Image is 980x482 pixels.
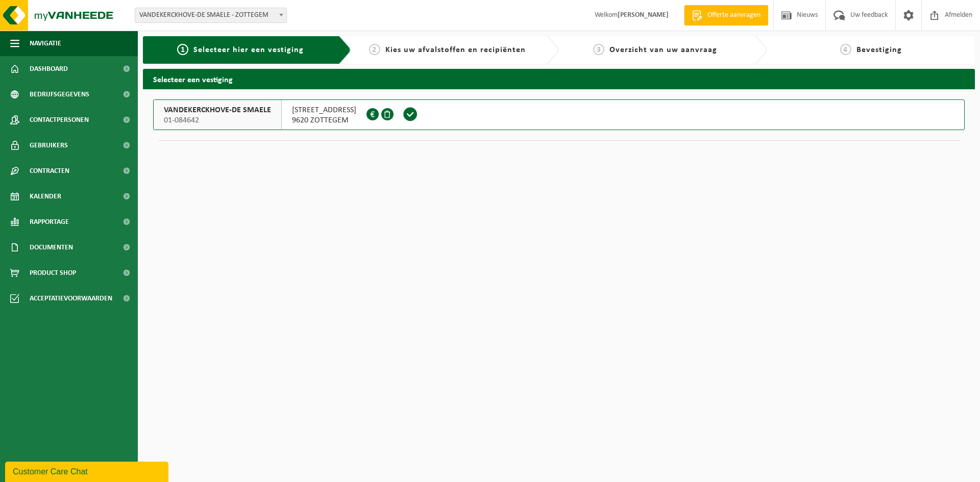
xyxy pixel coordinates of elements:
button: VANDEKERCKHOVE-DE SMAELE 01-084642 [STREET_ADDRESS]9620 ZOTTEGEM [153,99,965,130]
span: Gebruikers [30,133,68,158]
span: Navigatie [30,31,61,56]
span: Kies uw afvalstoffen en recipiënten [385,46,526,54]
span: VANDEKERCKHOVE-DE SMAELE - ZOTTEGEM [135,8,286,22]
span: VANDEKERCKHOVE-DE SMAELE - ZOTTEGEM [135,8,287,23]
strong: [PERSON_NAME] [618,11,669,19]
span: Kalender [30,184,61,209]
iframe: chat widget [5,460,170,482]
span: Bevestiging [856,46,902,54]
span: 4 [840,44,851,55]
span: 2 [369,44,380,55]
span: Rapportage [30,209,69,235]
span: Acceptatievoorwaarden [30,286,112,311]
span: Offerte aanvragen [705,10,763,20]
span: Contracten [30,158,69,184]
span: Documenten [30,235,73,260]
span: Bedrijfsgegevens [30,82,89,107]
span: 01-084642 [164,115,271,125]
span: Selecteer hier een vestiging [193,46,304,54]
a: Offerte aanvragen [684,5,768,26]
span: VANDEKERCKHOVE-DE SMAELE [164,105,271,115]
span: 9620 ZOTTEGEM [292,115,356,125]
h2: Selecteer een vestiging [143,69,975,89]
span: Contactpersonen [30,107,89,133]
span: 1 [177,44,188,55]
span: 3 [593,44,604,55]
span: Dashboard [30,56,68,82]
span: Product Shop [30,260,76,286]
span: Overzicht van uw aanvraag [609,46,717,54]
span: [STREET_ADDRESS] [292,105,356,115]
